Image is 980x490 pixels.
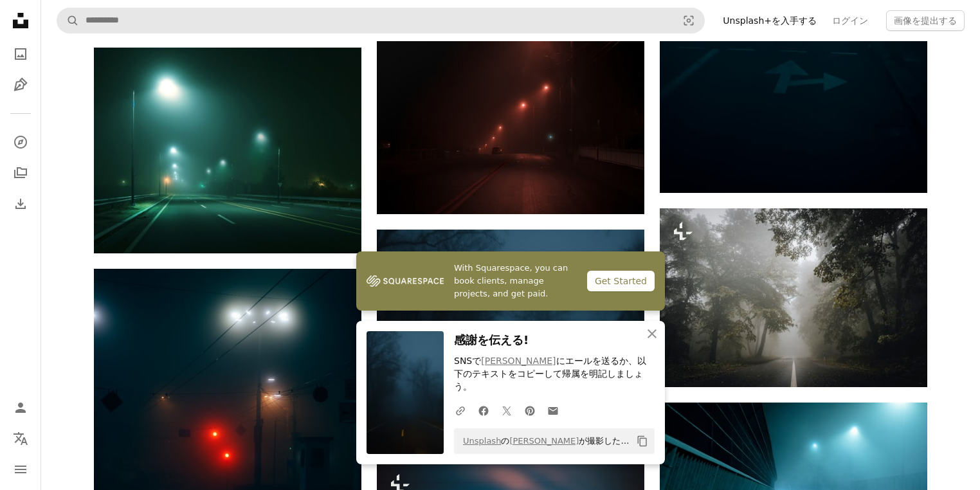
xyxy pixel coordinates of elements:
[463,436,501,446] a: Unsplash
[481,356,556,366] a: [PERSON_NAME]
[377,230,644,445] img: 夜間の道路脇の黒い裸木
[8,41,33,67] a: 写真
[8,426,33,451] button: 言語
[377,36,644,214] img: 街灯のある夜の暗い通り
[377,119,644,131] a: 街灯のある夜の暗い通り
[8,72,33,98] a: イラスト
[541,397,565,423] a: Eメールでシェアする
[587,271,655,291] div: Get Started
[673,8,704,33] button: ビジュアル検索
[454,331,655,350] h3: 感謝を伝える!
[824,10,876,31] a: ログイン
[509,436,579,446] a: [PERSON_NAME]
[8,457,33,482] button: メニュー
[886,10,965,31] button: 画像を提出する
[8,129,33,155] a: 探す
[367,271,444,291] img: file-1747939142011-51e5cc87e3c9
[94,145,361,156] a: 街灯のある夜の霧の通り
[57,8,705,33] form: サイト内でビジュアルを探す
[454,355,655,394] p: SNSで にエールを送るか、以下のテキストをコピーして帰属を明記しましょう。
[454,262,577,300] span: With Squarespace, you can book clients, manage projects, and get paid.
[8,395,33,421] a: ログイン / 登録する
[472,397,495,423] a: Facebookでシェアする
[8,191,33,217] a: ダウンロード履歴
[8,160,33,186] a: コレクション
[631,430,653,452] button: クリップボードにコピーする
[57,8,79,33] button: Unsplashで検索する
[660,292,927,304] a: 森の真ん中にある霧の道
[518,397,541,423] a: Pinterestでシェアする
[495,397,518,423] a: Twitterでシェアする
[457,431,631,451] span: の が撮影した写真
[356,251,665,311] a: With Squarespace, you can book clients, manage projects, and get paid.Get Started
[94,430,361,442] a: 夜間に街路灯を点灯
[715,10,824,31] a: Unsplash+を入手する
[8,8,33,36] a: ホーム — Unsplash
[660,208,927,387] img: 森の真ん中にある霧の道
[94,48,361,253] img: 街灯のある夜の霧の通り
